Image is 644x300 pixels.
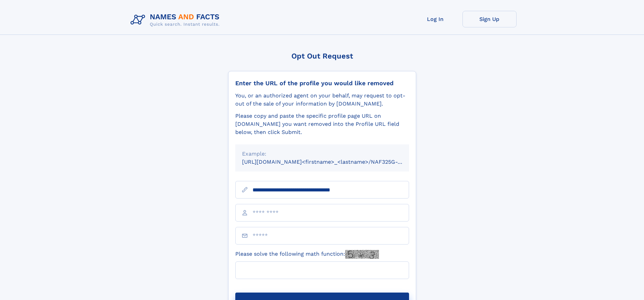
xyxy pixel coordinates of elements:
div: Example: [242,150,402,158]
a: Log In [408,11,462,27]
div: Opt Out Request [228,52,416,60]
a: Sign Up [462,11,517,27]
div: You, or an authorized agent on your behalf, may request to opt-out of the sale of your informatio... [235,92,409,108]
small: [URL][DOMAIN_NAME]<firstname>_<lastname>/NAF325G-xxxxxxxx [242,159,422,165]
label: Please solve the following math function: [235,250,379,259]
img: Logo Names and Facts [128,11,225,29]
div: Enter the URL of the profile you would like removed [235,79,409,87]
div: Please copy and paste the specific profile page URL on [DOMAIN_NAME] you want removed into the Pr... [235,112,409,136]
